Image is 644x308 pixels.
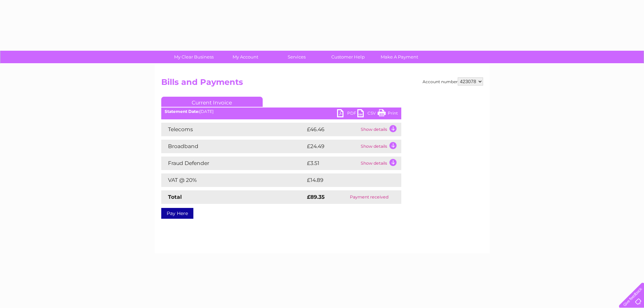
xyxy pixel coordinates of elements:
td: £24.49 [305,140,359,153]
td: Telecoms [161,123,305,136]
a: Make A Payment [372,51,427,63]
a: PDF [337,109,357,119]
b: Statement Date: [165,109,199,114]
td: Show details [359,123,401,136]
td: Fraud Defender [161,157,305,170]
td: £46.46 [305,123,359,136]
td: Payment received [337,190,401,204]
strong: Total [168,194,182,200]
a: My Clear Business [166,51,222,63]
strong: £89.35 [307,194,325,200]
div: [DATE] [161,109,401,114]
td: Broadband [161,140,305,153]
a: Print [378,109,398,119]
a: CSV [357,109,378,119]
td: Show details [359,140,401,153]
h2: Bills and Payments [161,77,483,90]
a: Services [269,51,325,63]
a: Current Invoice [161,97,263,107]
a: My Account [217,51,273,63]
td: VAT @ 20% [161,173,305,187]
td: Show details [359,157,401,170]
div: Account number [423,77,483,86]
a: Customer Help [320,51,376,63]
td: £14.89 [305,173,387,187]
td: £3.51 [305,157,359,170]
a: Pay Here [161,208,193,219]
